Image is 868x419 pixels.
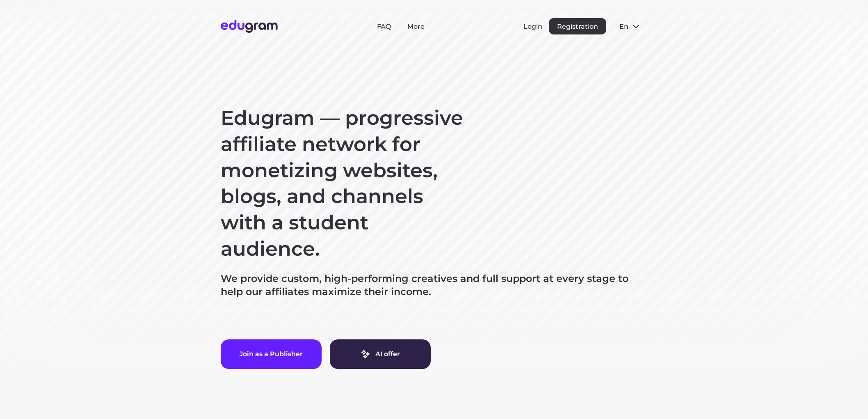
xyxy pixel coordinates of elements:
[377,23,391,30] a: FAQ
[523,23,542,30] button: Login
[330,339,431,369] a: AI offer
[221,20,278,33] img: Edugram Logo
[619,23,628,30] span: en
[221,339,322,369] button: Join as a Publisher
[407,23,425,30] a: More
[221,272,647,298] p: We provide custom, high-performing creatives and full support at every stage to help our affiliat...
[221,105,467,262] h1: Edugram — progressive affiliate network for monetizing websites, blogs, and channels with a stude...
[549,18,606,34] button: Registration
[613,18,647,34] button: en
